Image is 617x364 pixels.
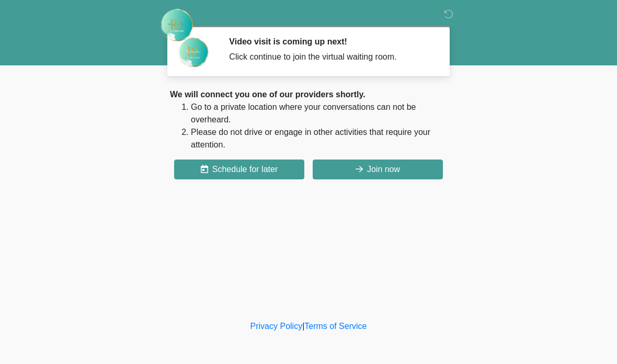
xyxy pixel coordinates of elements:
[170,88,447,101] div: We will connect you one of our providers shortly.
[304,322,367,331] a: Terms of Service
[178,37,209,68] img: Agent Avatar
[313,160,443,179] button: Join now
[250,322,303,331] a: Privacy Policy
[191,101,447,126] li: Go to a private location where your conversations can not be overheard.
[191,126,447,151] li: Please do not drive or engage in other activities that require your attention.
[174,160,304,179] button: Schedule for later
[229,51,431,63] div: Click continue to join the virtual waiting room.
[302,322,304,331] a: |
[159,8,194,42] img: Rehydrate Aesthetics & Wellness Logo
